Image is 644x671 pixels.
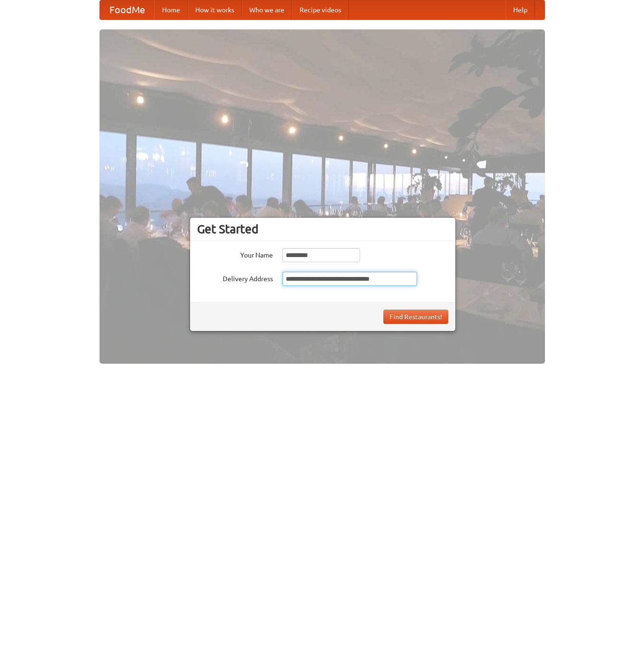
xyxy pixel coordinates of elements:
a: Who we are [242,0,292,19]
label: Your Name [197,248,273,260]
a: Home [154,0,188,19]
label: Delivery Address [197,272,273,284]
button: Find Restaurants! [383,310,448,324]
a: Help [506,0,535,19]
a: How it works [188,0,242,19]
h3: Get Started [197,222,448,236]
a: FoodMe [100,0,154,19]
a: Recipe videos [292,0,349,19]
